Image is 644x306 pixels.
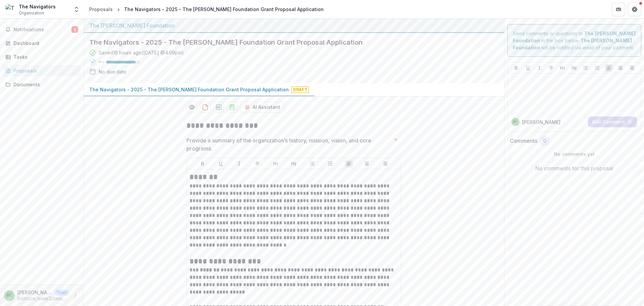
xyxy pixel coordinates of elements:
p: [PERSON_NAME][EMAIL_ADDRESS][PERSON_NAME][DOMAIN_NAME] [17,296,69,302]
span: Organization [19,10,44,16]
button: Bold [199,160,207,168]
div: Brad Cummins [513,120,518,124]
p: 87 % [99,60,104,64]
button: Bold [512,64,520,72]
a: Proposals [87,4,115,14]
a: Documents [3,79,81,90]
a: Tasks [3,51,81,62]
button: Underline [217,160,225,168]
button: Preview dc8323fb-d40e-4acf-8354-a3ff4d96e686-0.pdf [186,102,197,113]
div: Proposals [13,67,75,74]
button: Heading 2 [570,64,578,72]
div: Brad Cummins [7,293,12,298]
button: Heading 2 [290,160,298,168]
p: No comments yet [510,150,639,158]
button: Align Left [605,64,613,72]
button: Ordered List [593,64,601,72]
button: Align Left [345,160,353,168]
button: Align Center [363,160,371,168]
button: Align Right [628,64,636,72]
button: download-proposal [227,102,237,113]
div: The [PERSON_NAME] Foundation [89,21,499,30]
div: Saved 16 hours ago ( [DATE] @ 4:09pm ) [99,49,184,56]
button: Open entity switcher [72,3,81,16]
img: The Navigators [5,4,16,15]
span: 0 [543,138,546,144]
a: Dashboard [3,38,81,49]
p: The Navigators - 2025 - The [PERSON_NAME] Foundation Grant Proposal Application [89,86,289,93]
button: Strike [253,160,261,168]
button: Bullet List [308,160,316,168]
div: No due date [99,68,126,75]
button: Align Right [381,160,389,168]
p: [PERSON_NAME] [17,289,52,296]
button: Bullet List [582,64,590,72]
button: Add Comment [588,117,637,127]
button: Strike [547,64,555,72]
button: Underline [524,64,532,72]
div: Dashboard [13,40,75,47]
p: Provide a summary of the organization’s history, mission, vision, and core programs. [186,136,391,152]
nav: breadcrumb [87,4,326,14]
p: User [55,290,69,296]
button: Align Center [616,64,625,72]
button: Notifications2 [3,24,81,35]
div: The Navigators [19,3,56,10]
div: Documents [13,81,75,88]
button: Italicize [235,160,243,168]
button: Heading 1 [558,64,567,72]
div: Tasks [13,53,75,60]
button: Partners [612,3,625,16]
button: Heading 1 [272,160,280,168]
span: 2 [71,26,78,33]
h2: The Navigators - 2025 - The [PERSON_NAME] Foundation Grant Proposal Application [89,38,488,46]
span: Notifications [13,27,71,33]
a: Proposals [3,65,81,76]
button: download-proposal [200,102,211,113]
button: download-proposal [213,102,224,113]
span: Draft [291,86,309,93]
div: Proposals [89,6,113,13]
div: Send comments or questions to in the box below. will be notified via email of your comment. [507,24,642,57]
button: AI Assistant [240,102,284,113]
h2: Comments [510,138,537,144]
button: Ordered List [326,160,334,168]
div: The Navigators - 2025 - The [PERSON_NAME] Foundation Grant Proposal Application [124,6,324,13]
button: More [71,292,79,300]
p: No comments for this proposal [535,164,613,172]
button: Italicize [535,64,543,72]
button: Get Help [628,3,641,16]
p: [PERSON_NAME] [522,119,560,126]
